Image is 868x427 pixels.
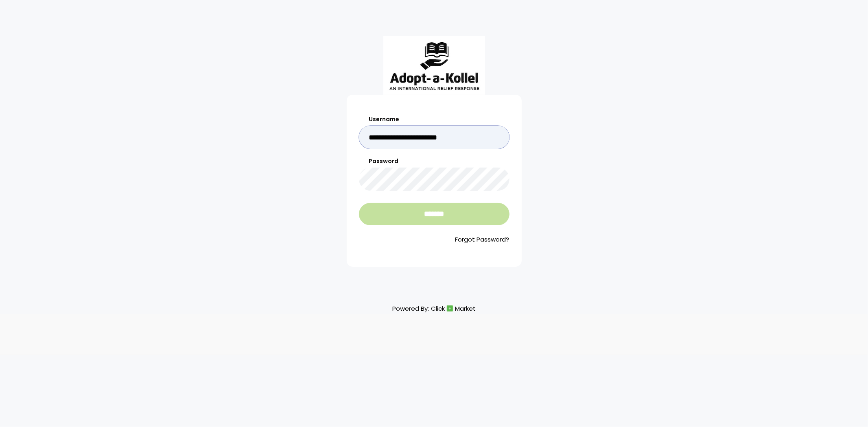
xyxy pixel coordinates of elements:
label: Username [359,115,509,124]
a: ClickMarket [431,303,476,314]
a: Forgot Password? [359,235,509,244]
img: aak_logo_sm.jpeg [383,36,485,95]
p: Powered By: [392,303,476,314]
img: cm_icon.png [447,305,453,312]
label: Password [359,157,509,166]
